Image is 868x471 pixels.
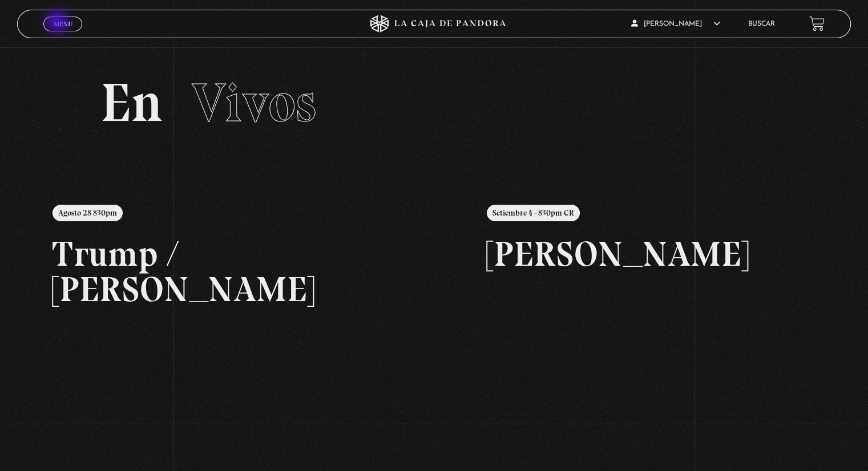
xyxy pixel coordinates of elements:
[192,70,316,135] span: Vivos
[50,30,76,38] span: Cerrar
[54,21,72,27] span: Menu
[631,21,720,27] span: [PERSON_NAME]
[748,21,775,27] a: Buscar
[809,16,825,31] a: View your shopping cart
[100,76,767,130] h2: En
